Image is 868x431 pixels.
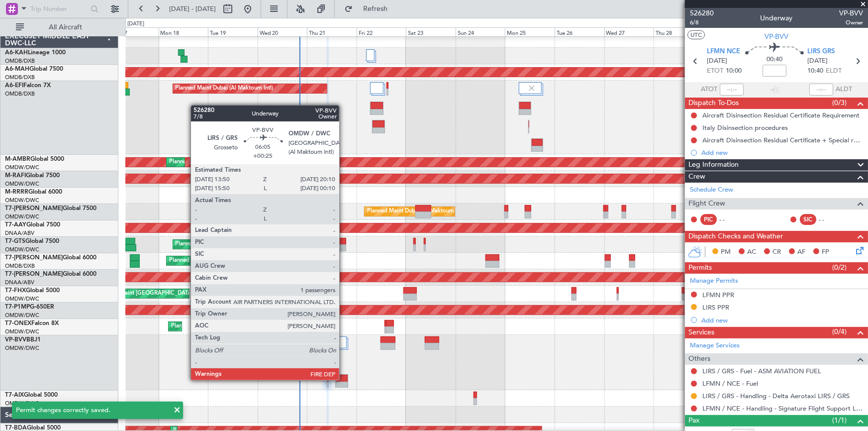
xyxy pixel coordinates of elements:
[355,5,396,12] span: Refresh
[5,321,59,326] a: T7-ONEXFalcon 8X
[721,247,731,257] span: PM
[5,66,29,72] span: A6-MAH
[772,247,781,257] span: CR
[747,247,756,257] span: AC
[5,337,41,343] a: VP-BVVBBJ1
[819,215,841,224] div: - -
[169,155,267,170] div: Planned Maint Dubai (Al Maktoum Intl)
[127,20,144,28] div: [DATE]
[5,229,34,237] a: DNAA/ABV
[688,98,739,109] span: Dispatch To-Dos
[5,271,96,277] a: T7-[PERSON_NAME]Global 6000
[332,338,341,347] img: gray-close.svg
[5,173,60,179] a: M-RAFIGlobal 7500
[5,271,63,277] span: T7-[PERSON_NAME]
[707,56,727,66] span: [DATE]
[688,262,712,274] span: Permits
[11,19,108,35] button: All Aircraft
[688,159,739,171] span: Leg Information
[702,404,863,413] a: LFMN / NCE - Handling - Signature Flight Support LFMN / NCE
[159,27,208,36] div: Mon 18
[839,8,863,18] span: VP-BVV
[5,74,35,81] a: OMDB/DXB
[5,83,51,89] a: A6-EFIFalcon 7X
[702,367,821,375] a: LIRS / GRS - Fuel - ASM AVIATION FUEL
[719,215,742,224] div: - -
[700,214,717,225] div: PIC
[702,379,758,388] a: LFMN / NCE - Fuel
[702,111,860,119] div: Aircraft Disinsection Residual Certificate Requirement
[5,304,54,310] a: T7-P1MPG-650ER
[555,27,604,36] div: Tue 26
[367,204,465,219] div: Planned Maint Dubai (Al Maktoum Intl)
[5,262,35,270] a: OMDB/DXB
[707,47,740,57] span: LFMN NCE
[839,18,863,27] span: Owner
[109,27,159,36] div: Sun 17
[701,316,863,324] div: Add new
[832,326,847,337] span: (0/4)
[688,231,783,242] span: Dispatch Checks and Weather
[5,255,63,261] span: T7-[PERSON_NAME]
[5,213,39,220] a: OMDW/DWC
[5,156,30,162] span: M-AMBR
[826,66,842,76] span: ELDT
[5,255,96,261] a: T7-[PERSON_NAME]Global 6000
[5,156,64,162] a: M-AMBRGlobal 5000
[702,392,850,400] a: LIRS / GRS - Handling - Delta Aerotaxi LIRS / GRS
[5,90,35,98] a: OMDB/DXB
[219,220,317,235] div: Planned Maint Dubai (Al Maktoum Intl)
[807,66,823,76] span: 10:40
[5,197,39,204] a: OMDW/DWC
[258,27,307,36] div: Wed 20
[836,85,852,95] span: ALDT
[5,57,35,65] a: OMDB/DXB
[26,24,105,31] span: All Aircraft
[701,85,717,95] span: ATOT
[5,173,26,179] span: M-RAFI
[688,353,710,365] span: Others
[688,198,725,210] span: Flight Crew
[169,4,216,13] span: [DATE] - [DATE]
[807,56,828,66] span: [DATE]
[527,84,536,93] img: gray-close.svg
[176,81,274,96] div: Planned Maint Dubai (Al Maktoum Intl)
[5,222,60,228] a: T7-AAYGlobal 7500
[171,319,253,334] div: Planned Maint Geneva (Cointrin)
[822,247,829,257] span: FP
[208,27,258,36] div: Tue 19
[690,18,714,27] span: 6/8
[654,27,703,36] div: Thu 28
[701,148,863,157] div: Add new
[767,55,782,65] span: 00:40
[176,237,274,252] div: Planned Maint Dubai (Al Maktoum Intl)
[505,27,555,36] div: Mon 25
[690,341,740,351] a: Manage Services
[5,50,66,56] a: A6-KAHLineage 1000
[5,83,23,89] span: A6-EFI
[5,66,63,72] a: A6-MAHGlobal 7500
[5,344,39,352] a: OMDW/DWC
[5,206,63,212] span: T7-[PERSON_NAME]
[688,327,714,338] span: Services
[690,8,714,18] span: 526280
[406,27,456,36] div: Sat 23
[5,238,25,244] span: T7-GTS
[832,415,847,426] span: (1/1)
[5,304,30,310] span: T7-P1MP
[340,1,399,17] button: Refresh
[690,185,733,195] a: Schedule Crew
[807,47,835,57] span: LIRS GRS
[797,247,805,257] span: AF
[5,180,39,188] a: OMDW/DWC
[765,31,788,42] span: VP-BVV
[687,30,705,39] button: UTC
[800,214,816,225] div: SIC
[688,171,705,183] span: Crew
[5,337,26,343] span: VP-BVV
[5,164,39,171] a: OMDW/DWC
[702,136,863,144] div: Aircraft Disinsection Residual Certificate + Special request
[688,415,699,427] span: Pax
[5,328,39,335] a: OMDW/DWC
[5,189,28,195] span: M-RRRR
